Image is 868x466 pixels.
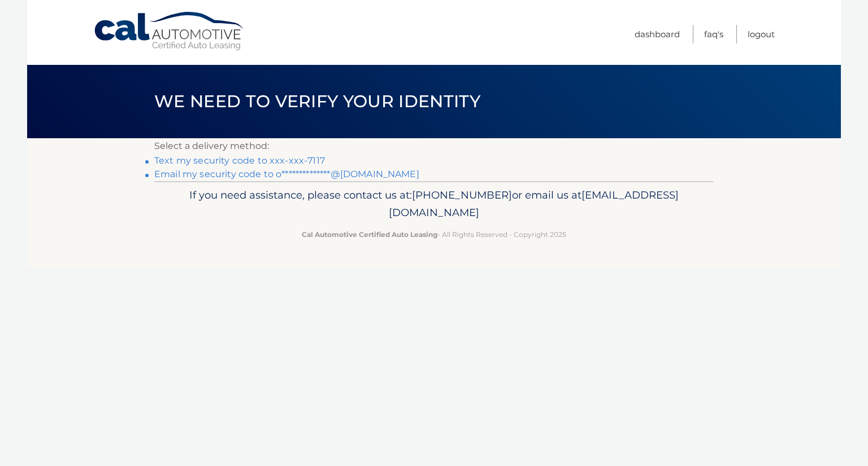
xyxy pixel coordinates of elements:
[162,186,706,222] p: If you need assistance, please contact us at: or email us at
[302,230,437,239] strong: Cal Automotive Certified Auto Leasing
[412,188,512,201] span: [PHONE_NUMBER]
[162,228,706,240] p: - All Rights Reserved - Copyright 2025
[704,25,723,43] a: FAQ's
[154,91,480,112] span: We need to verify your identity
[748,25,775,43] a: Logout
[154,138,714,154] p: Select a delivery method:
[93,11,246,51] a: Cal Automotive
[154,155,325,166] a: Text my security code to xxx-xxx-7117
[635,25,680,43] a: Dashboard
